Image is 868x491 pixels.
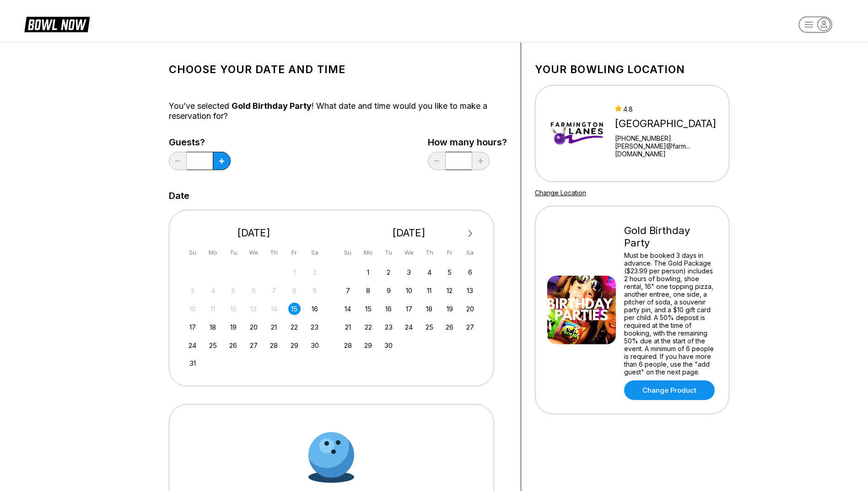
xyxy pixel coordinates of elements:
div: Choose Tuesday, August 19th, 2025 [227,321,239,333]
div: Th [268,246,280,259]
div: Sa [464,246,476,259]
div: Not available Tuesday, August 12th, 2025 [227,303,239,315]
div: Not available Tuesday, August 5th, 2025 [227,284,239,297]
div: Su [342,246,354,259]
div: Not available Thursday, August 14th, 2025 [268,303,280,315]
div: Tu [383,246,395,259]
div: Choose Monday, August 18th, 2025 [207,321,219,333]
div: Choose Sunday, September 28th, 2025 [342,339,354,352]
div: Not available Monday, August 4th, 2025 [207,284,219,297]
div: Choose Friday, August 29th, 2025 [288,339,301,352]
div: Not available Friday, August 1st, 2025 [288,266,301,278]
a: Change Location [535,189,586,197]
div: Not available Wednesday, August 13th, 2025 [248,303,260,315]
div: Choose Friday, September 26th, 2025 [443,321,456,333]
div: Choose Tuesday, September 30th, 2025 [383,339,395,352]
div: month 2025-09 [340,265,478,352]
div: Choose Saturday, August 30th, 2025 [308,339,321,352]
div: Choose Tuesday, September 16th, 2025 [383,303,395,315]
div: Sa [308,246,321,259]
a: Change Product [624,380,715,400]
label: How many hours? [428,137,507,147]
div: Choose Wednesday, September 3rd, 2025 [403,266,415,278]
img: Gold Birthday Party [547,276,616,344]
div: 4.8 [615,105,725,113]
a: [PERSON_NAME]@farm...[DOMAIN_NAME] [615,142,725,158]
div: Not available Saturday, August 9th, 2025 [308,284,321,297]
button: Next Month [463,226,478,241]
div: Th [423,246,436,259]
div: Choose Tuesday, September 9th, 2025 [383,284,395,297]
div: Gold Birthday Party [624,224,717,249]
div: Choose Sunday, September 14th, 2025 [342,303,354,315]
div: Not available Wednesday, August 6th, 2025 [248,284,260,297]
div: Choose Monday, September 8th, 2025 [362,284,374,297]
div: Choose Friday, September 12th, 2025 [443,284,456,297]
h1: Choose your Date and time [169,63,507,76]
div: Choose Thursday, September 18th, 2025 [423,303,436,315]
div: Choose Wednesday, September 17th, 2025 [403,303,415,315]
div: Su [186,246,199,259]
div: Choose Tuesday, September 23rd, 2025 [383,321,395,333]
h1: Your bowling location [535,63,729,76]
span: Gold Birthday Party [232,101,312,111]
label: Date [169,191,189,201]
div: Choose Thursday, September 4th, 2025 [423,266,436,278]
div: Choose Friday, August 15th, 2025 [288,303,301,315]
div: Not available Thursday, August 7th, 2025 [268,284,280,297]
div: Choose Friday, September 19th, 2025 [443,303,456,315]
div: We [403,246,415,259]
div: Choose Thursday, September 11th, 2025 [423,284,436,297]
div: Not available Monday, August 11th, 2025 [207,303,219,315]
div: [DATE] [183,227,325,239]
div: Choose Friday, August 22nd, 2025 [288,321,301,333]
div: Choose Saturday, September 6th, 2025 [464,266,476,278]
div: Choose Wednesday, September 10th, 2025 [403,284,415,297]
div: [DATE] [338,227,480,239]
div: [PHONE_NUMBER] [615,134,725,142]
div: Choose Wednesday, August 27th, 2025 [248,339,260,352]
div: Mo [362,246,374,259]
div: Choose Tuesday, September 2nd, 2025 [383,266,395,278]
div: Choose Saturday, August 23rd, 2025 [308,321,321,333]
div: Choose Sunday, August 24th, 2025 [186,339,199,352]
div: We [248,246,260,259]
div: Not available Sunday, August 10th, 2025 [186,303,199,315]
div: Choose Thursday, September 25th, 2025 [423,321,436,333]
div: Choose Monday, September 22nd, 2025 [362,321,374,333]
div: Mo [207,246,219,259]
div: [GEOGRAPHIC_DATA] [615,117,725,130]
div: Choose Thursday, August 28th, 2025 [268,339,280,352]
div: Tu [227,246,239,259]
div: Choose Saturday, September 20th, 2025 [464,303,476,315]
div: Not available Saturday, August 2nd, 2025 [308,266,321,278]
div: Not available Sunday, August 3rd, 2025 [186,284,199,297]
div: month 2025-08 [185,265,323,370]
div: Choose Sunday, August 17th, 2025 [186,321,199,333]
div: Not available Friday, August 8th, 2025 [288,284,301,297]
div: Choose Monday, September 15th, 2025 [362,303,374,315]
div: Choose Monday, September 1st, 2025 [362,266,374,278]
div: Choose Monday, August 25th, 2025 [207,339,219,352]
div: Choose Saturday, September 13th, 2025 [464,284,476,297]
div: Choose Monday, September 29th, 2025 [362,339,374,352]
div: Choose Sunday, August 31st, 2025 [186,357,199,369]
div: Choose Wednesday, August 20th, 2025 [248,321,260,333]
div: Choose Sunday, September 21st, 2025 [342,321,354,333]
div: Fr [443,246,456,259]
div: You’ve selected ! What date and time would you like to make a reservation for? [169,101,507,121]
div: Choose Sunday, September 7th, 2025 [342,284,354,297]
div: Choose Saturday, August 16th, 2025 [308,303,321,315]
div: Must be booked 3 days in advance. The Gold Package ($23.99 per person) includes 2 hours of bowlin... [624,251,717,376]
div: Choose Thursday, August 21st, 2025 [268,321,280,333]
div: Fr [288,246,301,259]
div: Choose Tuesday, August 26th, 2025 [227,339,239,352]
div: Choose Saturday, September 27th, 2025 [464,321,476,333]
label: Guests? [169,137,231,147]
div: Choose Friday, September 5th, 2025 [443,266,456,278]
img: Farmington Lanes [547,99,607,168]
div: Choose Wednesday, September 24th, 2025 [403,321,415,333]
